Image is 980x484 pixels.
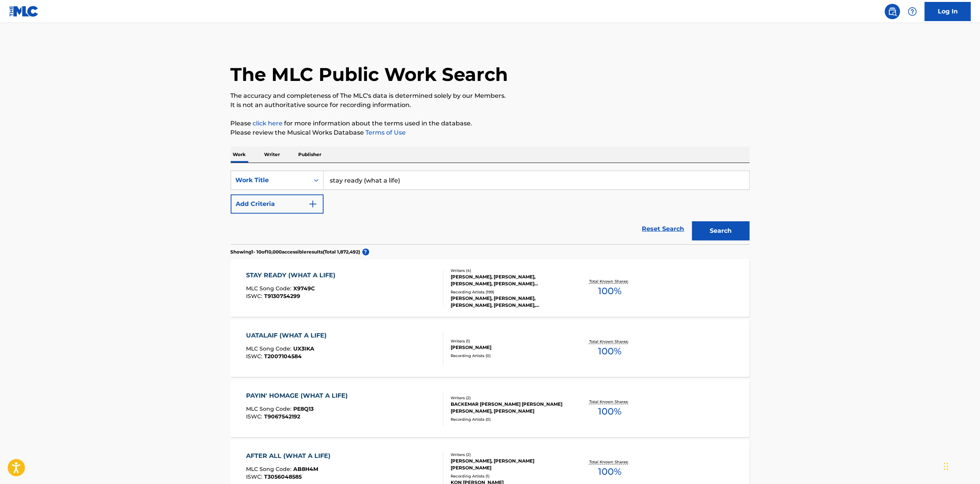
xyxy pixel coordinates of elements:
div: Writers ( 1 ) [451,338,567,344]
div: Recording Artists ( 0 ) [451,353,567,359]
span: UX3IKA [293,345,314,352]
div: PAYIN' HOMAGE (WHAT A LIFE) [246,391,352,400]
p: Total Known Shares: [589,339,630,344]
img: search [888,7,897,16]
div: Writers ( 2 ) [451,452,567,458]
p: Publisher [296,147,324,163]
button: Search [692,221,750,240]
span: PE8Q13 [293,405,314,412]
span: ISWC : [246,293,264,300]
p: Total Known Shares: [589,278,630,284]
span: T2007104584 [264,353,302,360]
div: Work Title [236,176,305,185]
p: Total Known Shares: [589,459,630,465]
div: UATALAIF (WHAT A LIFE) [246,331,331,340]
img: 9d2ae6d4665cec9f34b9.svg [308,199,317,209]
div: STAY READY (WHAT A LIFE) [246,271,339,280]
span: T9130754299 [264,293,300,300]
span: MLC Song Code : [246,466,293,472]
a: STAY READY (WHAT A LIFE)MLC Song Code:X9749CISWC:T9130754299Writers (4)[PERSON_NAME], [PERSON_NAM... [231,259,750,317]
span: T9067542192 [264,413,300,420]
span: MLC Song Code : [246,405,293,412]
span: MLC Song Code : [246,345,293,352]
div: BACKEMAR [PERSON_NAME] [PERSON_NAME] [PERSON_NAME], [PERSON_NAME] [451,401,567,415]
span: ISWC : [246,473,264,480]
button: Add Criteria [231,194,324,214]
span: 100 % [598,284,621,298]
p: It is not an authoritative source for recording information. [231,100,750,110]
span: 100 % [598,405,621,418]
div: Recording Artists ( 1 ) [451,473,567,479]
a: Log In [925,2,971,21]
span: X9749C [293,285,315,292]
div: Recording Artists ( 0 ) [451,417,567,422]
span: T3056048585 [264,473,302,480]
div: AFTER ALL (WHAT A LIFE) [246,451,334,461]
span: ISWC : [246,413,264,420]
div: [PERSON_NAME], [PERSON_NAME] [PERSON_NAME] [451,458,567,471]
a: click here [253,120,283,127]
div: Writers ( 4 ) [451,268,567,273]
a: UATALAIF (WHAT A LIFE)MLC Song Code:UX3IKAISWC:T2007104584Writers (1)[PERSON_NAME]Recording Artis... [231,319,750,377]
a: PAYIN' HOMAGE (WHAT A LIFE)MLC Song Code:PE8Q13ISWC:T9067542192Writers (2)BACKEMAR [PERSON_NAME] ... [231,380,750,437]
p: The accuracy and completeness of The MLC's data is determined solely by our Members. [231,91,750,100]
span: ? [362,249,369,255]
span: AB8H4M [293,466,318,472]
img: help [908,7,917,16]
div: [PERSON_NAME] [451,344,567,351]
p: Work [231,147,248,163]
p: Please review the Musical Works Database [231,128,750,137]
div: Drag [944,455,949,478]
img: MLC Logo [9,6,39,17]
p: Showing 1 - 10 of 10,000 accessible results (Total 1,872,492 ) [231,249,360,255]
span: MLC Song Code : [246,285,293,292]
p: Total Known Shares: [589,399,630,405]
a: Reset Search [638,221,688,237]
span: 100 % [598,465,621,479]
div: Help [905,4,920,19]
p: Writer [262,147,283,163]
iframe: Chat Widget [942,447,980,484]
h1: The MLC Public Work Search [231,63,508,86]
div: [PERSON_NAME], [PERSON_NAME], [PERSON_NAME], [PERSON_NAME], [PERSON_NAME], [PERSON_NAME], [PERSON... [451,295,567,309]
p: Please for more information about the terms used in the database. [231,119,750,128]
div: Writers ( 2 ) [451,395,567,401]
span: ISWC : [246,353,264,360]
div: [PERSON_NAME], [PERSON_NAME], [PERSON_NAME], [PERSON_NAME] [PERSON_NAME] [451,273,567,287]
span: 100 % [598,344,621,358]
form: Search Form [231,171,750,244]
div: Recording Artists ( 199 ) [451,289,567,295]
a: Terms of Use [364,129,406,136]
a: Public Search [885,4,900,19]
